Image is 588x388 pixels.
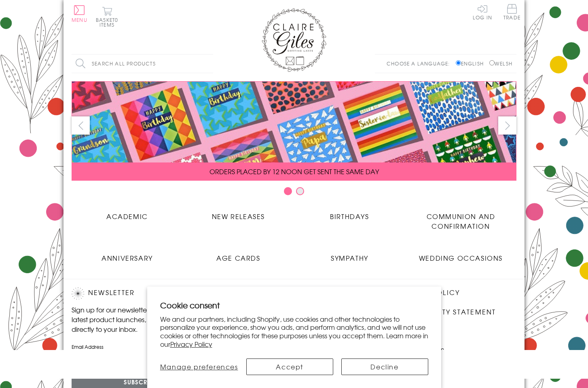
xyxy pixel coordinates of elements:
a: Trade [503,4,520,21]
label: English [456,60,488,67]
a: Academic [72,205,183,221]
label: Welsh [489,60,512,67]
span: ORDERS PLACED BY 12 NOON GET SENT THE SAME DAY [209,167,379,176]
label: Email Address [72,343,209,350]
p: Sign up for our newsletter to receive the latest product launches, news and offers directly to yo... [72,305,209,334]
button: next [498,116,516,135]
input: Welsh [489,60,495,65]
button: Accept [246,358,333,375]
a: Log In [473,4,492,20]
span: Menu [72,16,87,23]
a: Birthdays [294,205,405,221]
span: New Releases [212,211,265,221]
h2: Cookie consent [160,299,428,311]
button: Carousel Page 2 [296,187,304,195]
span: Trade [503,4,520,20]
a: Age Cards [183,247,294,263]
a: Accessibility Statement [396,307,496,318]
span: Wedding Occasions [419,253,503,263]
img: Claire Giles Greetings Cards [262,8,326,72]
input: English [456,60,461,65]
button: Menu [72,5,87,22]
span: Anniversary [102,253,153,263]
button: Basket0 items [96,6,118,27]
a: Privacy Policy [170,339,212,349]
p: We and our partners, including Shopify, use cookies and other technologies to personalize your ex... [160,315,428,348]
p: Choose a language: [387,60,454,67]
a: Sympathy [294,247,405,263]
h2: Newsletter [72,287,209,299]
input: Search [205,55,213,73]
button: Carousel Page 1 (Current Slide) [284,187,292,195]
button: Manage preferences [160,358,238,375]
span: 0 items [99,16,118,28]
span: Sympathy [331,253,368,263]
span: Academic [106,211,148,221]
span: Birthdays [330,211,369,221]
input: Search all products [72,55,213,73]
span: Manage preferences [160,362,238,371]
div: Carousel Pagination [72,187,516,199]
button: prev [72,116,90,135]
a: New Releases [183,205,294,221]
a: Communion and Confirmation [405,205,516,231]
button: Decline [341,358,428,375]
a: Wedding Occasions [405,247,516,263]
span: Age Cards [216,253,260,263]
span: Communion and Confirmation [427,211,495,231]
a: Anniversary [72,247,183,263]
